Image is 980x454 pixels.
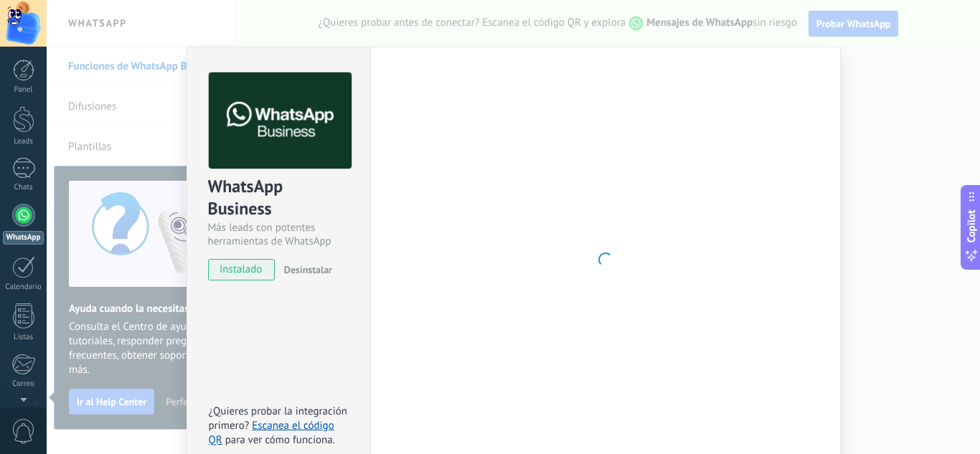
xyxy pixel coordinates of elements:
span: para ver cómo funciona. [225,433,335,447]
span: instalado [209,259,274,280]
div: WhatsApp Business [208,175,349,221]
button: Desinstalar [278,259,332,280]
div: Leads [3,137,44,146]
span: Desinstalar [284,263,332,276]
span: Copilot [964,209,979,242]
img: logo_main.png [209,72,352,169]
div: Panel [3,85,44,95]
div: Calendario [3,283,44,292]
a: Escanea el código QR [209,419,334,447]
div: Chats [3,183,44,192]
div: WhatsApp [3,231,44,245]
div: Correo [3,379,44,389]
div: Más leads con potentes herramientas de WhatsApp [208,221,349,248]
div: Listas [3,333,44,342]
span: ¿Quieres probar la integración primero? [209,405,348,432]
